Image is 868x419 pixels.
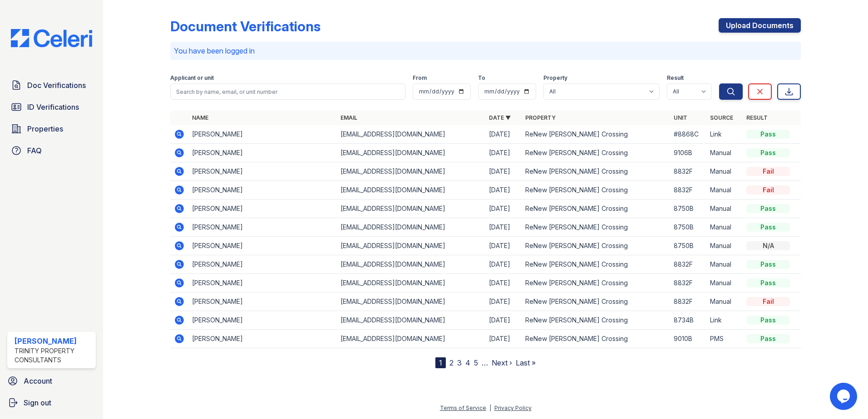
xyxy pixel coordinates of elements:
[719,18,801,33] a: Upload Documents
[830,383,859,410] iframe: chat widget
[485,311,522,330] td: [DATE]
[522,162,670,181] td: ReNew [PERSON_NAME] Crossing
[337,162,485,181] td: [EMAIL_ADDRESS][DOMAIN_NAME]
[192,114,208,121] a: Name
[4,29,99,47] img: CE_Logo_Blue-a8612792a0a2168367f1c8372b55b34899dd931a85d93a1a3d3e32e68fde9ad4.png
[516,358,536,367] a: Last »
[337,218,485,237] td: [EMAIL_ADDRESS][DOMAIN_NAME]
[746,130,790,139] div: Pass
[337,237,485,255] td: [EMAIL_ADDRESS][DOMAIN_NAME]
[522,311,670,330] td: ReNew [PERSON_NAME] Crossing
[489,404,491,411] div: |
[746,241,790,250] div: N/A
[170,18,321,34] div: Document Verifications
[667,74,684,82] label: Result
[485,181,522,200] td: [DATE]
[543,74,567,82] label: Property
[670,311,706,330] td: 8734B
[706,125,743,144] td: Link
[522,218,670,237] td: ReNew [PERSON_NAME] Crossing
[4,394,99,412] a: Sign out
[24,397,51,408] span: Sign out
[449,358,454,367] a: 2
[706,200,743,218] td: Manual
[337,255,485,274] td: [EMAIL_ADDRESS][DOMAIN_NAME]
[478,74,485,82] label: To
[413,74,427,82] label: From
[670,274,706,292] td: 8832F
[15,346,92,365] div: Trinity Property Consultants
[522,144,670,162] td: ReNew [PERSON_NAME] Crossing
[457,358,462,367] a: 3
[482,357,488,368] span: …
[485,144,522,162] td: [DATE]
[485,274,522,292] td: [DATE]
[27,123,63,134] span: Properties
[494,404,532,411] a: Privacy Policy
[188,292,337,311] td: [PERSON_NAME]
[188,218,337,237] td: [PERSON_NAME]
[337,274,485,292] td: [EMAIL_ADDRESS][DOMAIN_NAME]
[7,141,96,160] a: FAQ
[188,200,337,218] td: [PERSON_NAME]
[7,98,96,116] a: ID Verifications
[746,114,768,121] a: Result
[188,237,337,255] td: [PERSON_NAME]
[670,162,706,181] td: 8832F
[4,372,99,390] a: Account
[188,255,337,274] td: [PERSON_NAME]
[746,297,790,306] div: Fail
[746,316,790,325] div: Pass
[485,330,522,348] td: [DATE]
[188,181,337,200] td: [PERSON_NAME]
[670,330,706,348] td: 9010B
[525,114,556,121] a: Property
[706,144,743,162] td: Manual
[337,125,485,144] td: [EMAIL_ADDRESS][DOMAIN_NAME]
[706,218,743,237] td: Manual
[522,200,670,218] td: ReNew [PERSON_NAME] Crossing
[522,330,670,348] td: ReNew [PERSON_NAME] Crossing
[485,255,522,274] td: [DATE]
[706,181,743,200] td: Manual
[746,334,790,343] div: Pass
[710,114,733,121] a: Source
[670,255,706,274] td: 8832F
[188,330,337,348] td: [PERSON_NAME]
[27,145,42,156] span: FAQ
[7,120,96,138] a: Properties
[337,292,485,311] td: [EMAIL_ADDRESS][DOMAIN_NAME]
[27,102,79,112] span: ID Verifications
[188,274,337,292] td: [PERSON_NAME]
[188,162,337,181] td: [PERSON_NAME]
[489,114,511,121] a: Date ▼
[474,358,478,367] a: 5
[485,237,522,255] td: [DATE]
[746,167,790,176] div: Fail
[522,181,670,200] td: ReNew [PERSON_NAME] Crossing
[670,237,706,255] td: 8750B
[485,218,522,237] td: [DATE]
[670,125,706,144] td: #8868C
[27,80,86,91] span: Doc Verifications
[188,125,337,144] td: [PERSON_NAME]
[522,274,670,292] td: ReNew [PERSON_NAME] Crossing
[492,358,512,367] a: Next ›
[706,237,743,255] td: Manual
[522,237,670,255] td: ReNew [PERSON_NAME] Crossing
[337,144,485,162] td: [EMAIL_ADDRESS][DOMAIN_NAME]
[170,74,214,82] label: Applicant or unit
[465,358,470,367] a: 4
[485,292,522,311] td: [DATE]
[706,255,743,274] td: Manual
[340,114,357,121] a: Email
[15,336,92,346] div: [PERSON_NAME]
[706,292,743,311] td: Manual
[706,162,743,181] td: Manual
[435,357,446,368] div: 1
[706,274,743,292] td: Manual
[337,311,485,330] td: [EMAIL_ADDRESS][DOMAIN_NAME]
[174,45,797,56] p: You have been logged in
[670,181,706,200] td: 8832F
